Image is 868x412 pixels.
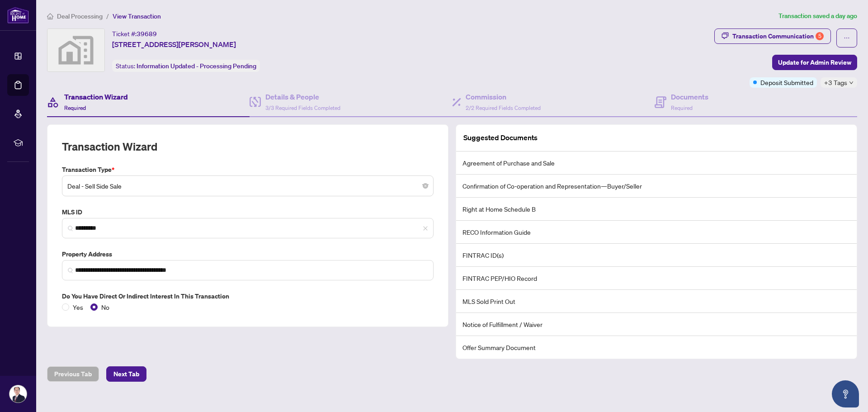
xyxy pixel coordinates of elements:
[137,62,256,70] span: Information Updated - Processing Pending
[47,366,99,382] button: Previous Tab
[137,30,157,38] span: 39689
[463,132,538,143] article: Suggested Documents
[760,77,813,87] span: Deposit Submitted
[456,313,857,336] li: Notice of Fulfillment / Waiver
[112,28,157,39] div: Ticket #:
[466,104,541,111] span: 2/2 Required Fields Completed
[456,244,857,267] li: FINTRAC ID(s)
[844,35,850,41] span: ellipsis
[824,77,847,88] span: +3 Tags
[456,221,857,244] li: RECO Information Guide
[112,39,236,50] span: [STREET_ADDRESS][PERSON_NAME]
[832,380,859,407] button: Open asap
[456,267,857,290] li: FINTRAC PEP/HIO Record
[68,268,73,273] img: search_icon
[778,11,857,21] article: Transaction saved a day ago
[772,55,857,70] button: Update for Admin Review
[778,55,851,70] span: Update for Admin Review
[57,12,103,20] span: Deal Processing
[423,183,428,189] span: close-circle
[64,104,86,111] span: Required
[423,226,428,231] span: close
[456,175,857,198] li: Confirmation of Co-operation and Representation—Buyer/Seller
[714,28,831,44] button: Transaction Communication5
[62,139,157,154] h2: Transaction Wizard
[112,60,260,72] div: Status:
[9,385,27,403] img: Profile Icon
[106,366,146,382] button: Next Tab
[98,302,113,312] span: No
[849,81,854,85] span: down
[732,29,824,43] div: Transaction Communication
[7,7,29,24] img: logo
[671,91,708,102] h4: Documents
[816,32,824,40] div: 5
[466,91,541,102] h4: Commission
[62,207,434,217] label: MLS ID
[671,104,693,111] span: Required
[456,152,857,175] li: Agreement of Purchase and Sale
[113,12,161,20] span: View Transaction
[62,291,434,301] label: Do you have direct or indirect interest in this transaction
[64,91,128,102] h4: Transaction Wizard
[67,177,428,194] span: Deal - Sell Side Sale
[47,13,53,19] span: home
[265,91,340,102] h4: Details & People
[265,104,340,111] span: 3/3 Required Fields Completed
[106,11,109,21] li: /
[456,198,857,221] li: Right at Home Schedule B
[62,165,434,175] label: Transaction Type
[69,302,87,312] span: Yes
[456,290,857,313] li: MLS Sold Print Out
[62,249,434,259] label: Property Address
[113,367,139,381] span: Next Tab
[456,336,857,359] li: Offer Summary Document
[68,226,73,231] img: search_icon
[47,29,104,71] img: svg%3e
